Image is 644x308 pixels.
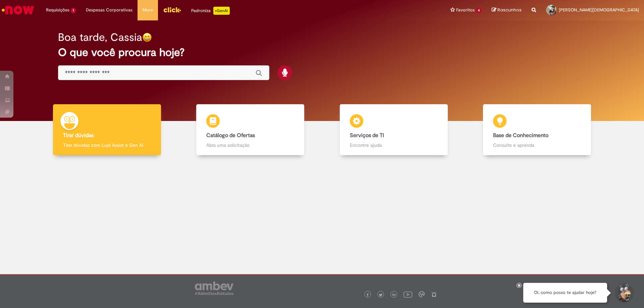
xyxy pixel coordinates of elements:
a: Serviços de TI Encontre ajuda [322,104,466,156]
a: Rascunhos [492,7,522,13]
span: [PERSON_NAME][DEMOGRAPHIC_DATA] [559,7,639,13]
b: Serviços de TI [350,132,384,139]
img: ServiceNow [1,3,35,17]
button: Iniciar Conversa de Suporte [614,283,634,303]
p: Tirar dúvidas com Lupi Assist e Gen Ai [63,142,151,148]
span: Favoritos [456,7,475,13]
span: 1 [71,8,76,13]
img: happy-face.png [142,33,152,42]
img: logo_footer_linkedin.png [392,293,396,297]
b: Tirar dúvidas [63,132,94,139]
p: Encontre ajuda [350,142,438,148]
a: Tirar dúvidas Tirar dúvidas com Lupi Assist e Gen Ai [35,104,179,156]
b: Catálogo de Ofertas [206,132,255,139]
img: click_logo_yellow_360x200.png [163,5,181,15]
h2: O que você procura hoje? [58,47,586,58]
img: logo_footer_naosei.png [431,291,437,297]
b: Base de Conhecimento [493,132,548,139]
img: logo_footer_workplace.png [419,291,425,297]
a: Catálogo de Ofertas Abra uma solicitação [179,104,322,156]
img: logo_footer_youtube.png [404,290,412,299]
p: Consulte e aprenda [493,142,581,148]
span: Requisições [46,7,69,13]
img: logo_footer_facebook.png [366,293,369,297]
img: logo_footer_twitter.png [379,293,382,297]
span: Rascunhos [497,7,522,13]
span: Despesas Corporativas [86,7,132,13]
p: Abra uma solicitação [206,142,294,148]
h2: Boa tarde, Cassia [58,32,142,43]
span: More [143,7,153,13]
p: +GenAi [213,7,230,15]
div: Padroniza [191,7,230,15]
span: 4 [476,8,482,13]
a: Base de Conhecimento Consulte e aprenda [466,104,609,156]
img: logo_footer_ambev_rotulo_gray.png [195,282,233,295]
div: Oi, como posso te ajudar hoje? [523,283,607,303]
